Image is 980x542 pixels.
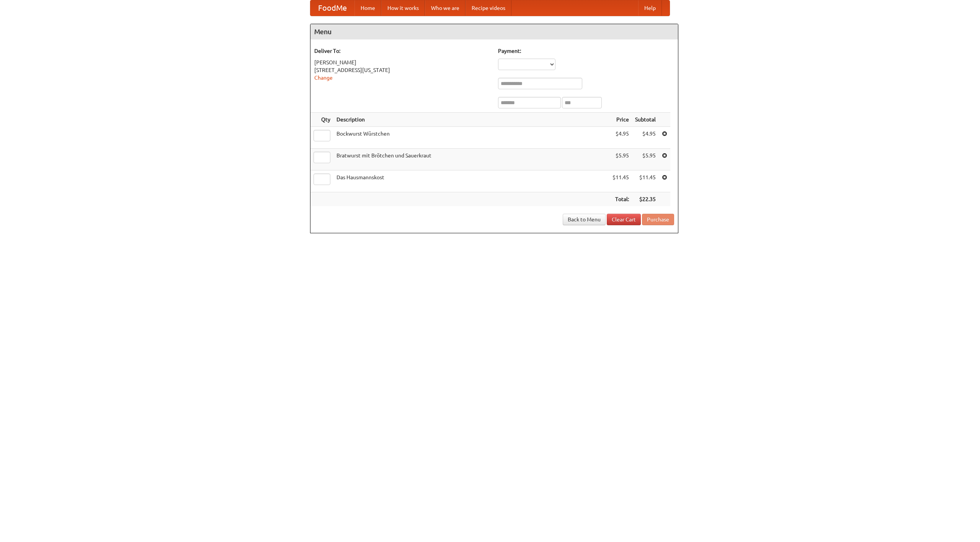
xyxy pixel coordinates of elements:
[607,214,641,225] a: Clear Cart
[563,214,606,225] a: Back to Menu
[465,0,511,16] a: Recipe videos
[381,0,425,16] a: How it works
[632,127,659,149] td: $4.95
[498,47,674,55] h5: Payment:
[333,127,609,149] td: Bockwurst Würstchen
[632,113,659,127] th: Subtotal
[638,0,662,16] a: Help
[314,75,333,81] a: Change
[310,113,333,127] th: Qty
[609,149,632,170] td: $5.95
[609,192,632,206] th: Total:
[310,0,354,16] a: FoodMe
[333,113,609,127] th: Description
[333,149,609,170] td: Bratwurst mit Brötchen und Sauerkraut
[632,170,659,192] td: $11.45
[314,47,490,55] h5: Deliver To:
[333,170,609,192] td: Das Hausmannskost
[425,0,465,16] a: Who we are
[609,127,632,149] td: $4.95
[314,66,490,74] div: [STREET_ADDRESS][US_STATE]
[642,214,674,225] button: Purchase
[314,59,490,66] div: [PERSON_NAME]
[632,149,659,170] td: $5.95
[632,192,659,206] th: $22.35
[609,113,632,127] th: Price
[609,170,632,192] td: $11.45
[354,0,381,16] a: Home
[310,24,678,39] h4: Menu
